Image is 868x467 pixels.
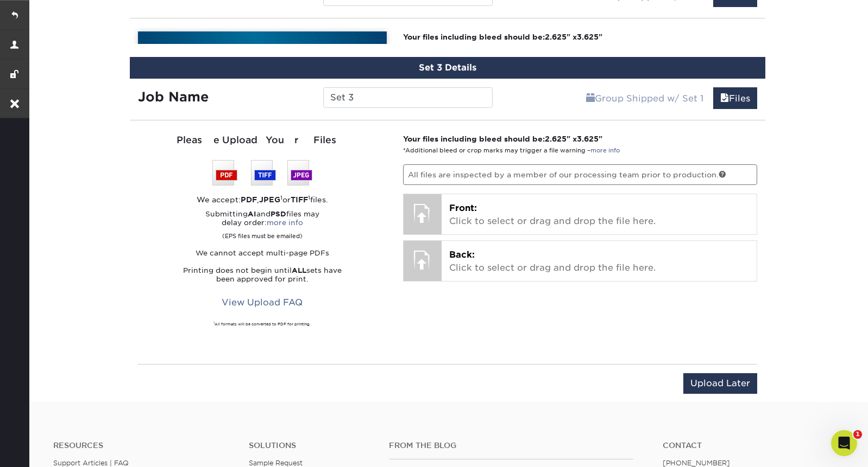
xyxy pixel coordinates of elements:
[853,430,862,439] span: 1
[53,441,232,450] h4: Resources
[213,321,215,324] sup: 1
[449,250,475,260] span: Back:
[292,266,306,274] strong: ALL
[138,194,387,205] div: We accept: , or files.
[280,194,282,201] sup: 1
[389,441,633,450] h4: From the Blog
[130,57,765,79] div: Set 3 Details
[720,93,729,104] span: files
[403,135,602,143] strong: Your files including bleed should be: " x "
[403,33,602,41] strong: Your files including bleed should be: " x "
[663,441,842,450] a: Contact
[215,292,310,313] a: View Upload FAQ
[403,164,758,185] p: All files are inspected by a member of our processing team prior to production.
[663,459,730,467] a: [PHONE_NUMBER]
[259,195,280,204] strong: JPEG
[138,322,387,327] div: All formats will be converted to PDF for printing.
[241,195,257,204] strong: PDF
[267,219,303,227] a: more info
[403,147,620,154] small: *Additional bleed or crop marks may trigger a file warning –
[308,194,310,201] sup: 1
[545,135,567,143] span: 2.625
[449,248,750,274] p: Click to select or drag and drop the file here.
[579,87,710,109] a: Group Shipped w/ Set 1
[138,133,387,148] div: Please Upload Your Files
[138,249,387,258] p: We cannot accept multi-page PDFs
[222,227,303,240] small: (EPS files must be emailed)
[271,210,286,218] strong: PSD
[248,210,256,218] strong: AI
[586,93,595,104] span: shipping
[138,210,387,240] p: Submitting and files may delay order:
[577,33,599,41] span: 3.625
[713,87,757,109] a: Files
[53,459,129,467] a: Support Articles | FAQ
[449,202,750,228] p: Click to select or drag and drop the file here.
[212,160,312,185] img: We accept: PSD, TIFF, or JPEG (JPG)
[291,195,308,204] strong: TIFF
[831,430,857,456] iframe: Intercom live chat
[545,33,567,41] span: 2.625
[249,441,372,450] h4: Solutions
[590,147,620,154] a: more info
[449,203,477,213] span: Front:
[577,135,599,143] span: 3.625
[323,87,492,108] input: Enter a job name
[683,373,757,394] input: Upload Later
[249,459,303,467] a: Sample Request
[138,89,209,105] strong: Job Name
[138,266,387,284] p: Printing does not begin until sets have been approved for print.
